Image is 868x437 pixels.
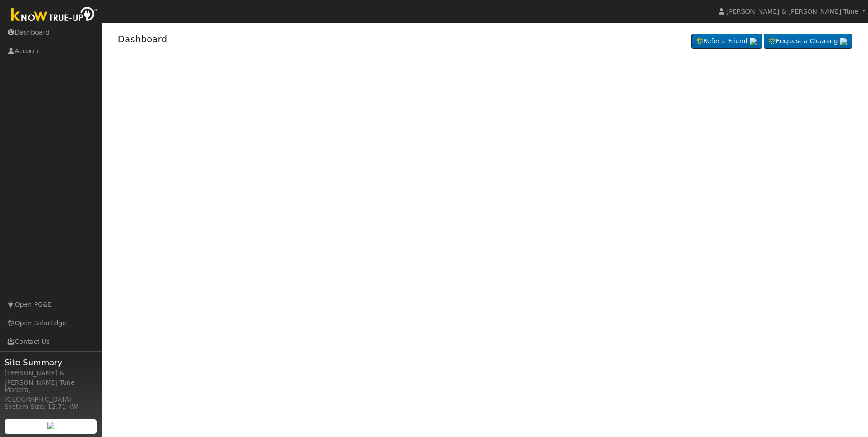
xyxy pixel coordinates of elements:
img: retrieve [840,38,847,45]
div: Madera, [GEOGRAPHIC_DATA] [5,385,97,404]
span: [PERSON_NAME] & [PERSON_NAME] Tune [726,8,858,15]
img: retrieve [47,422,54,429]
div: System Size: 12.71 kW [5,402,97,412]
div: [PERSON_NAME] & [PERSON_NAME] Tune [5,368,97,387]
a: Refer a Friend [691,34,762,49]
img: retrieve [750,38,757,45]
span: Site Summary [5,356,97,368]
a: Request a Cleaning [764,34,852,49]
a: Dashboard [118,34,168,45]
img: Know True-Up [7,5,102,25]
